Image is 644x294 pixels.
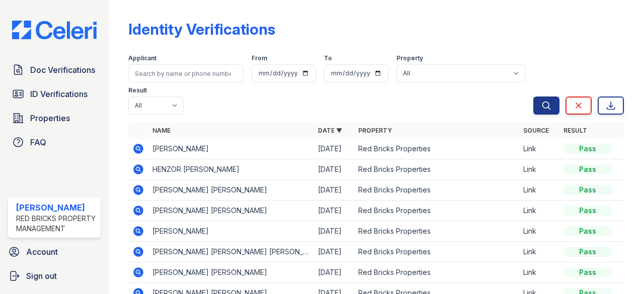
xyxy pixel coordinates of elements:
label: Applicant [128,54,156,62]
div: Pass [563,164,612,174]
td: [DATE] [314,262,354,283]
td: [PERSON_NAME] [148,139,313,159]
div: Pass [563,185,612,195]
span: Sign out [26,270,57,282]
a: Name [152,127,171,134]
td: Link [519,180,559,201]
td: Link [519,262,559,283]
td: Red Bricks Properties [354,159,519,180]
div: Red Bricks Property Management [16,214,97,234]
a: Source [523,127,549,134]
div: Pass [563,247,612,257]
span: Account [26,246,58,258]
td: Red Bricks Properties [354,180,519,201]
label: From [252,54,267,62]
div: Pass [563,144,612,154]
td: Link [519,159,559,180]
div: Pass [563,206,612,216]
td: Link [519,201,559,221]
td: [DATE] [314,201,354,221]
div: Identity Verifications [128,20,275,38]
td: Red Bricks Properties [354,139,519,159]
a: Result [563,127,587,134]
td: Link [519,242,559,262]
div: Pass [563,226,612,236]
td: [DATE] [314,242,354,262]
td: [PERSON_NAME] [PERSON_NAME] [148,262,313,283]
td: [DATE] [314,139,354,159]
a: Property [358,127,392,134]
td: Link [519,139,559,159]
label: Result [128,86,147,94]
td: HENZOR [PERSON_NAME] [148,159,313,180]
a: ID Verifications [8,84,101,104]
span: Properties [30,112,70,124]
td: [PERSON_NAME] [148,221,313,242]
div: [PERSON_NAME] [16,202,97,214]
img: CE_Logo_Blue-a8612792a0a2168367f1c8372b55b34899dd931a85d93a1a3d3e32e68fde9ad4.png [4,21,105,40]
td: Link [519,221,559,242]
td: [DATE] [314,180,354,201]
a: Properties [8,108,101,128]
span: Doc Verifications [30,64,95,76]
td: [PERSON_NAME] [PERSON_NAME] [PERSON_NAME] [148,242,313,262]
a: FAQ [8,132,101,152]
label: Property [396,54,423,62]
td: [DATE] [314,159,354,180]
a: Sign out [4,266,105,286]
td: [PERSON_NAME] [PERSON_NAME] [148,180,313,201]
input: Search by name or phone number [128,64,244,82]
label: To [324,54,332,62]
a: Date ▼ [318,127,342,134]
td: Red Bricks Properties [354,221,519,242]
span: ID Verifications [30,88,88,100]
td: Red Bricks Properties [354,201,519,221]
a: Account [4,242,105,262]
td: Red Bricks Properties [354,242,519,262]
td: [PERSON_NAME] [PERSON_NAME] [148,201,313,221]
a: Doc Verifications [8,60,101,80]
span: FAQ [30,136,46,148]
td: Red Bricks Properties [354,262,519,283]
div: Pass [563,267,612,277]
td: [DATE] [314,221,354,242]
